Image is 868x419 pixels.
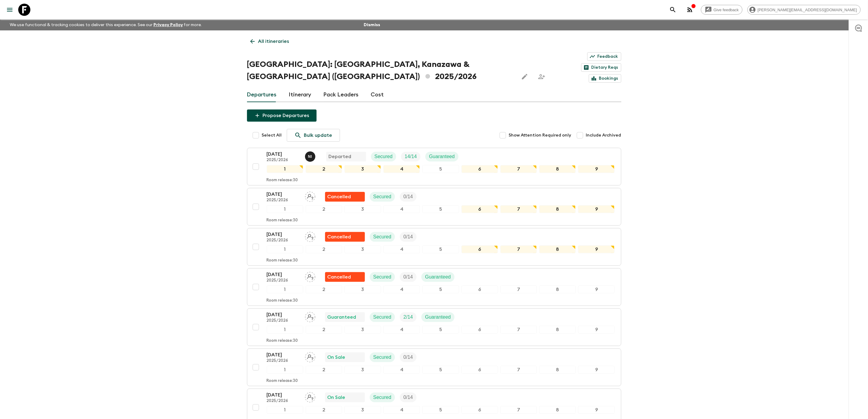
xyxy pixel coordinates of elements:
[4,4,16,16] button: menu
[401,152,420,161] div: Trip Fill
[383,286,420,293] div: 4
[383,366,420,374] div: 4
[461,366,498,374] div: 6
[578,326,615,334] div: 9
[500,165,537,173] div: 7
[539,366,576,374] div: 8
[373,193,392,200] p: Secured
[539,406,576,414] div: 8
[422,245,459,253] div: 5
[422,366,459,374] div: 5
[267,165,303,173] div: 1
[267,278,300,283] p: 2025/2026
[461,286,498,293] div: 6
[304,132,332,139] p: Bulk update
[287,129,340,142] a: Bulk update
[422,406,459,414] div: 5
[345,326,381,334] div: 3
[267,191,300,198] p: [DATE]
[509,132,571,138] span: Show Attention Required only
[422,286,459,293] div: 5
[375,153,393,160] p: Secured
[328,354,345,361] p: On Sale
[539,205,576,213] div: 8
[422,326,459,334] div: 5
[305,274,315,279] span: Assign pack leader
[370,393,395,402] div: Secured
[581,63,621,72] a: Dietary Reqs
[422,205,459,213] div: 5
[306,165,342,173] div: 2
[267,218,298,223] p: Room release: 30
[306,406,342,414] div: 2
[247,58,514,83] h1: [GEOGRAPHIC_DATA]: [GEOGRAPHIC_DATA], Kanazawa & [GEOGRAPHIC_DATA] ([GEOGRAPHIC_DATA]) 2025/2026
[329,153,352,160] p: Departed
[370,192,395,202] div: Secured
[267,366,303,374] div: 1
[578,205,615,213] div: 9
[267,258,298,263] p: Room release: 30
[324,88,359,102] a: Pack Leaders
[500,205,537,213] div: 7
[305,234,315,238] span: Assign pack leader
[267,338,298,343] p: Room release: 30
[400,352,417,362] div: Trip Fill
[289,88,311,102] a: Itinerary
[267,271,300,278] p: [DATE]
[267,286,303,293] div: 1
[306,245,342,253] div: 2
[403,313,413,321] p: 2 / 14
[305,193,315,198] span: Assign pack leader
[422,165,459,173] div: 5
[536,71,548,83] span: Share this itinerary
[461,406,498,414] div: 6
[247,268,621,306] button: [DATE]2025/2026Assign pack leaderFlash Pack cancellationSecuredTrip FillGuaranteed123456789Room r...
[306,205,342,213] div: 2
[373,233,392,241] p: Secured
[500,366,537,374] div: 7
[262,132,282,138] span: Select All
[267,379,298,383] p: Room release: 30
[373,394,392,401] p: Secured
[305,354,315,359] span: Assign pack leader
[267,318,300,323] p: 2025/2026
[7,19,204,30] p: We use functional & tracking cookies to deliver this experience. See our for more.
[519,71,531,83] button: Edit this itinerary
[500,326,537,334] div: 7
[247,348,621,386] button: [DATE]2025/2026Assign pack leaderOn SaleSecuredTrip Fill123456789Room release:30
[247,109,317,122] button: Propose Departures
[267,406,303,414] div: 1
[371,152,396,161] div: Secured
[500,286,537,293] div: 7
[461,245,498,253] div: 6
[461,165,498,173] div: 6
[403,354,413,361] p: 0 / 14
[667,4,679,16] button: search adventures
[328,233,351,241] p: Cancelled
[400,192,417,202] div: Trip Fill
[383,205,420,213] div: 4
[247,88,277,102] a: Departures
[306,326,342,334] div: 2
[267,238,300,243] p: 2025/2026
[267,231,300,238] p: [DATE]
[539,245,576,253] div: 8
[306,366,342,374] div: 2
[383,165,420,173] div: 4
[345,205,381,213] div: 3
[325,192,365,202] div: Flash Pack cancellation
[267,151,300,158] p: [DATE]
[370,352,395,362] div: Secured
[305,314,315,319] span: Assign pack leader
[247,35,293,47] a: All itineraries
[267,399,300,403] p: 2025/2026
[305,394,315,399] span: Assign pack leader
[325,232,365,242] div: Flash Pack cancellation
[373,273,392,281] p: Secured
[586,132,621,138] span: Include Archived
[370,232,395,242] div: Secured
[267,205,303,213] div: 1
[383,245,420,253] div: 4
[578,406,615,414] div: 9
[461,326,498,334] div: 6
